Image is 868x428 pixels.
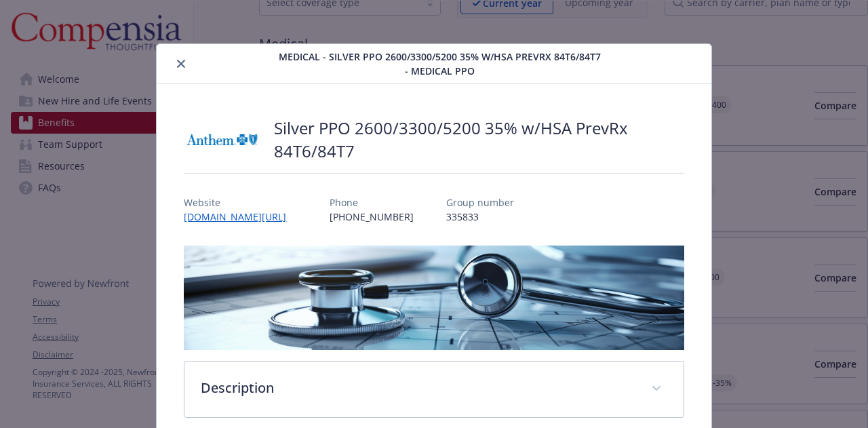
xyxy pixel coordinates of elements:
a: [DOMAIN_NAME][URL] [184,210,297,223]
button: close [173,56,189,72]
img: banner [184,246,684,350]
p: Website [184,195,297,210]
p: Group number [446,195,514,210]
p: [PHONE_NUMBER] [330,210,414,224]
div: Description [184,362,683,417]
p: Description [201,378,634,398]
h2: Silver PPO 2600/3300/5200 35% w/HSA PrevRx 84T6/84T7 [274,117,684,162]
p: Phone [330,195,414,210]
img: Anthem Blue Cross [184,119,260,160]
span: Medical - Silver PPO 2600/3300/5200 35% w/HSA PrevRx 84T6/84T7 - Medical PPO [277,50,603,78]
p: 335833 [446,210,514,224]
